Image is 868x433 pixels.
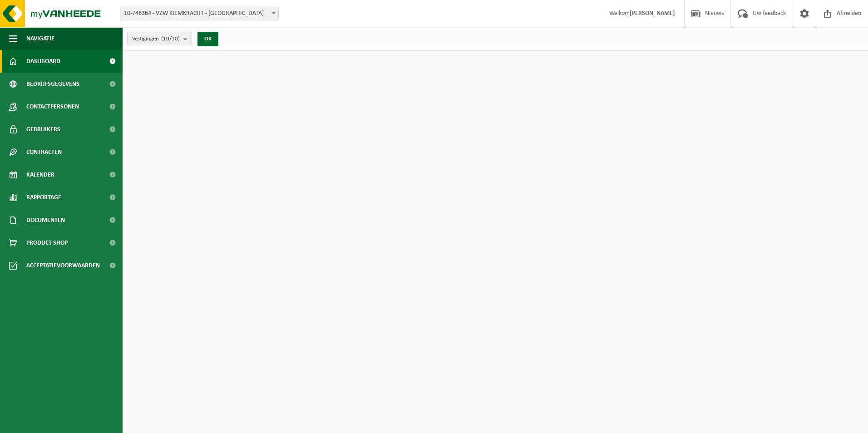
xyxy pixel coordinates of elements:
[120,7,279,20] span: 10-746364 - VZW KIEMKRACHT - HAMME
[26,95,79,118] span: Contactpersonen
[26,231,68,254] span: Product Shop
[127,32,192,45] button: Vestigingen(10/10)
[132,32,180,46] span: Vestigingen
[26,50,60,73] span: Dashboard
[26,118,60,141] span: Gebruikers
[26,163,54,186] span: Kalender
[26,141,62,163] span: Contracten
[161,36,180,42] count: (10/10)
[26,186,61,209] span: Rapportage
[197,32,218,46] button: OK
[26,27,54,50] span: Navigatie
[630,10,675,17] strong: [PERSON_NAME]
[120,7,278,20] span: 10-746364 - VZW KIEMKRACHT - HAMME
[26,209,65,231] span: Documenten
[26,73,79,95] span: Bedrijfsgegevens
[26,254,100,277] span: Acceptatievoorwaarden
